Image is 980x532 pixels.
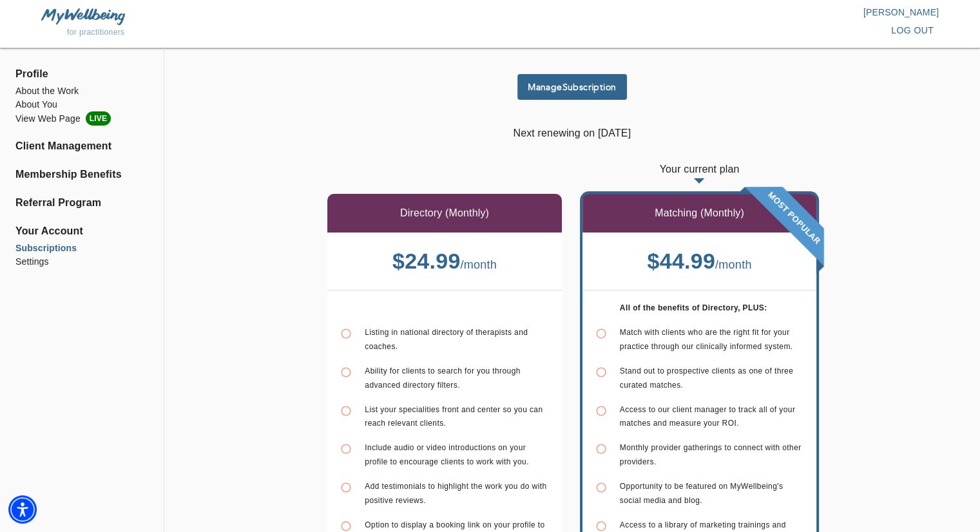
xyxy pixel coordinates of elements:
b: All of the benefits of Directory, PLUS: [620,303,767,312]
span: Opportunity to be featured on MyWellbeing's social media and blog. [620,482,783,505]
a: Referral Program [15,195,148,211]
p: [PERSON_NAME] [490,6,939,19]
img: banner [737,187,824,274]
span: Match with clients who are the right fit for your practice through our clinically informed system. [620,328,793,351]
span: Ability for clients to search for you through advanced directory filters. [365,366,520,390]
a: Client Management [15,138,148,154]
span: / month [460,258,497,271]
span: log out [891,23,934,39]
span: LIVE [86,111,111,126]
p: Your current plan [582,162,816,194]
img: MyWellbeing [41,8,125,24]
span: List your specialities front and center so you can reach relevant clients. [365,405,543,428]
span: Add testimonials to highlight the work you do with positive reviews. [365,482,546,505]
li: View Web Page [15,111,148,126]
span: Your Account [15,223,148,239]
span: Monthly provider gatherings to connect with other providers. [620,443,802,466]
span: Stand out to prospective clients as one of three curated matches. [620,366,793,390]
a: Membership Benefits [15,167,148,182]
a: About the Work [15,84,148,98]
b: $ 24.99 [392,249,461,273]
p: Next renewing on [DATE] [200,126,944,141]
span: Include audio or video introductions on your profile to encourage clients to work with you. [365,443,529,466]
p: Matching (Monthly) [655,205,744,221]
button: log out [886,19,939,43]
span: / month [715,258,752,271]
div: Accessibility Menu [8,495,37,524]
a: Subscriptions [15,242,148,255]
a: About You [15,98,148,111]
span: Listing in national directory of therapists and coaches. [365,328,528,351]
a: Settings [15,255,148,269]
b: $ 44.99 [647,249,715,273]
span: Profile [15,66,148,82]
button: ManageSubscription [517,74,627,100]
span: Manage Subscription [523,81,622,93]
a: View Web PageLIVE [15,111,148,126]
p: Directory (Monthly) [400,205,489,221]
span: for practitioners [67,28,125,37]
span: Access to our client manager to track all of your matches and measure your ROI. [620,405,795,428]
